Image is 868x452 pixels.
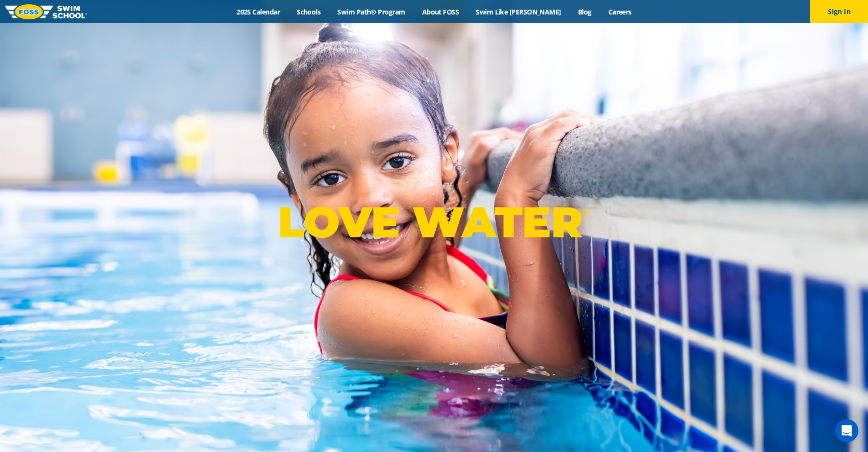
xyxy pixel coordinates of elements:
a: Swim Path® Program [329,7,413,16]
img: FOSS Swim School Logo [5,4,87,19]
a: About FOSS [413,7,468,16]
a: 2025 Calendar [228,7,289,16]
a: Swim Like [PERSON_NAME] [468,7,570,16]
div: Open Intercom Messenger [835,419,858,442]
a: Careers [600,7,640,16]
p: LOVE WATER [278,196,590,248]
a: Schools [289,7,329,16]
a: Blog [569,7,600,16]
sup: ® [582,206,590,218]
